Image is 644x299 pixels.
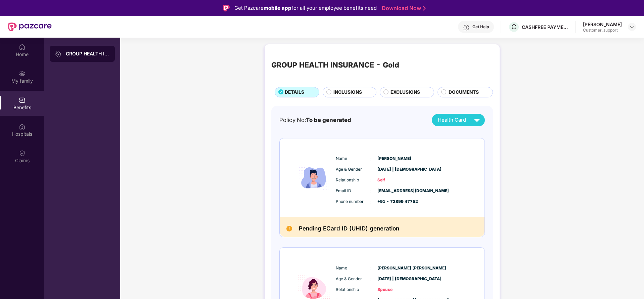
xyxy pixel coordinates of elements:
img: svg+xml;base64,PHN2ZyB3aWR0aD0iMjAiIGhlaWdodD0iMjAiIHZpZXdCb3g9IjAgMCAyMCAyMCIgZmlsbD0ibm9uZSIgeG... [19,70,26,77]
span: Age & Gender [336,166,369,173]
span: C [511,23,516,31]
button: Health Card [432,114,485,126]
span: EXCLUSIONS [390,89,420,96]
span: : [369,198,371,206]
span: [PERSON_NAME] [PERSON_NAME] [377,265,411,271]
div: Get Help [472,24,489,30]
span: [DATE] | [DEMOGRAPHIC_DATA] [377,276,411,282]
div: GROUP HEALTH INSURANCE - Gold [66,50,109,57]
img: svg+xml;base64,PHN2ZyBpZD0iSG9zcGl0YWxzIiB4bWxucz0iaHR0cDovL3d3dy53My5vcmcvMjAwMC9zdmciIHdpZHRoPS... [19,123,26,130]
span: [PERSON_NAME] [377,156,411,162]
span: : [369,275,371,283]
strong: mobile app [264,5,291,11]
span: Age & Gender [336,276,369,282]
img: svg+xml;base64,PHN2ZyBpZD0iSG9tZSIgeG1sbnM9Imh0dHA6Ly93d3cudzMub3JnLzIwMDAvc3ZnIiB3aWR0aD0iMjAiIG... [19,44,26,50]
span: Health Card [438,116,466,124]
a: Download Now [382,5,424,12]
span: +91 - 72899 47752 [377,199,411,205]
div: Get Pazcare for all your employee benefits need [234,4,377,12]
div: CASHFREE PAYMENTS INDIA PVT. LTD. [522,24,569,30]
span: Self [377,177,411,183]
img: Pending [286,226,292,231]
span: : [369,155,371,163]
div: [PERSON_NAME] [583,21,622,28]
span: [DATE] | [DEMOGRAPHIC_DATA] [377,166,411,173]
span: Spouse [377,287,411,293]
img: svg+xml;base64,PHN2ZyBpZD0iRHJvcGRvd24tMzJ4MzIiIHhtbG5zPSJodHRwOi8vd3d3LnczLm9yZy8yMDAwL3N2ZyIgd2... [629,24,635,30]
img: svg+xml;base64,PHN2ZyBpZD0iQmVuZWZpdHMiIHhtbG5zPSJodHRwOi8vd3d3LnczLm9yZy8yMDAwL3N2ZyIgd2lkdGg9Ij... [19,97,26,103]
img: svg+xml;base64,PHN2ZyB3aWR0aD0iMjAiIGhlaWdodD0iMjAiIHZpZXdCb3g9IjAgMCAyMCAyMCIgZmlsbD0ibm9uZSIgeG... [55,51,62,57]
img: svg+xml;base64,PHN2ZyBpZD0iSGVscC0zMngzMiIgeG1sbnM9Imh0dHA6Ly93d3cudzMub3JnLzIwMDAvc3ZnIiB3aWR0aD... [463,24,470,31]
img: svg+xml;base64,PHN2ZyB4bWxucz0iaHR0cDovL3d3dy53My5vcmcvMjAwMC9zdmciIHZpZXdCb3g9IjAgMCAyNCAyNCIgd2... [471,114,483,126]
img: icon [294,145,334,211]
span: : [369,166,371,173]
span: [EMAIL_ADDRESS][DOMAIN_NAME] [377,188,411,194]
div: Policy No: [279,116,351,124]
img: svg+xml;base64,PHN2ZyBpZD0iQ2xhaW0iIHhtbG5zPSJodHRwOi8vd3d3LnczLm9yZy8yMDAwL3N2ZyIgd2lkdGg9IjIwIi... [19,150,26,157]
span: Relationship [336,287,369,293]
span: : [369,187,371,195]
span: To be generated [306,117,351,123]
span: : [369,286,371,293]
span: Phone number [336,199,369,205]
div: GROUP HEALTH INSURANCE - Gold [271,59,399,71]
span: Name [336,156,369,162]
img: New Pazcare Logo [8,23,52,31]
div: Customer_support [583,28,622,33]
img: Stroke [423,5,426,12]
h2: Pending ECard ID (UHID) generation [299,224,399,233]
span: : [369,264,371,272]
span: Relationship [336,177,369,183]
span: Name [336,265,369,271]
span: DOCUMENTS [449,89,479,96]
span: : [369,177,371,184]
span: DETAILS [285,89,304,96]
span: Email ID [336,188,369,194]
span: INCLUSIONS [333,89,362,96]
img: Logo [223,5,230,11]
